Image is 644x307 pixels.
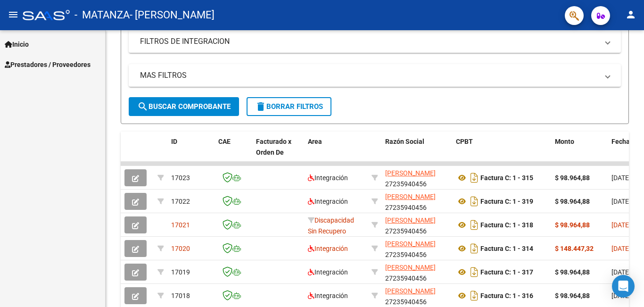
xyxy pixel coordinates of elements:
strong: $ 98.964,88 [555,292,590,299]
datatable-header-cell: Razón Social [381,132,452,173]
strong: $ 98.964,88 [555,198,590,205]
datatable-header-cell: Area [304,132,368,173]
span: Area [308,138,322,145]
span: [DATE] [611,292,631,299]
strong: Factura C: 1 - 315 [480,174,533,182]
mat-icon: search [137,101,149,112]
datatable-header-cell: CAE [215,132,252,173]
strong: $ 148.447,32 [555,245,594,252]
span: Prestadores / Proveedores [5,59,91,70]
i: Descargar documento [468,288,480,303]
span: [DATE] [611,174,631,182]
span: Integración [308,198,348,205]
div: 27235940456 [385,286,448,306]
strong: $ 98.964,88 [555,174,590,182]
div: 27235940456 [385,168,448,188]
span: [PERSON_NAME] [385,287,436,295]
mat-expansion-panel-header: FILTROS DE INTEGRACION [129,30,621,53]
span: Integración [308,174,348,182]
span: ID [171,138,177,145]
span: Inicio [5,39,29,50]
strong: Factura C: 1 - 314 [480,245,533,252]
span: Discapacidad Sin Recupero [308,216,354,235]
span: - MATANZA [74,5,130,25]
mat-icon: menu [8,9,19,20]
mat-panel-title: MAS FILTROS [140,70,598,81]
span: Monto [555,138,574,145]
span: [DATE] [611,245,631,252]
mat-icon: person [625,9,636,20]
i: Descargar documento [468,217,480,232]
div: 27235940456 [385,262,448,282]
span: 17022 [171,198,190,205]
span: Integración [308,292,348,299]
span: [PERSON_NAME] [385,193,436,200]
span: CAE [218,138,231,145]
span: 17018 [171,292,190,299]
span: [PERSON_NAME] [385,216,436,224]
strong: Factura C: 1 - 316 [480,292,533,299]
span: Razón Social [385,138,424,145]
span: 17023 [171,174,190,182]
span: [PERSON_NAME] [385,240,436,248]
span: Buscar Comprobante [137,102,231,111]
span: [DATE] [611,268,631,276]
div: 27235940456 [385,239,448,258]
span: CPBT [456,138,473,145]
span: [PERSON_NAME] [385,169,436,177]
strong: $ 98.964,88 [555,268,590,276]
div: Open Intercom Messenger [612,275,635,298]
span: 17019 [171,268,190,276]
span: Integración [308,268,348,276]
i: Descargar documento [468,265,480,280]
mat-icon: delete [255,101,266,112]
i: Descargar documento [468,170,480,185]
datatable-header-cell: CPBT [452,132,551,173]
span: 17020 [171,245,190,252]
span: Facturado x Orden De [256,138,291,156]
span: 17021 [171,221,190,229]
mat-panel-title: FILTROS DE INTEGRACION [140,36,598,47]
datatable-header-cell: Facturado x Orden De [252,132,304,173]
strong: Factura C: 1 - 317 [480,268,533,276]
span: - [PERSON_NAME] [130,5,215,25]
span: [DATE] [611,198,631,205]
i: Descargar documento [468,194,480,209]
div: 27235940456 [385,215,448,235]
span: Borrar Filtros [255,102,323,111]
datatable-header-cell: Monto [551,132,608,173]
button: Buscar Comprobante [129,97,239,116]
span: Integración [308,245,348,252]
strong: $ 98.964,88 [555,221,590,229]
strong: Factura C: 1 - 318 [480,221,533,229]
div: 27235940456 [385,191,448,211]
mat-expansion-panel-header: MAS FILTROS [129,64,621,87]
span: [DATE] [611,221,631,229]
i: Descargar documento [468,241,480,256]
span: [PERSON_NAME] [385,264,436,271]
strong: Factura C: 1 - 319 [480,198,533,205]
button: Borrar Filtros [247,97,331,116]
datatable-header-cell: ID [167,132,215,173]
